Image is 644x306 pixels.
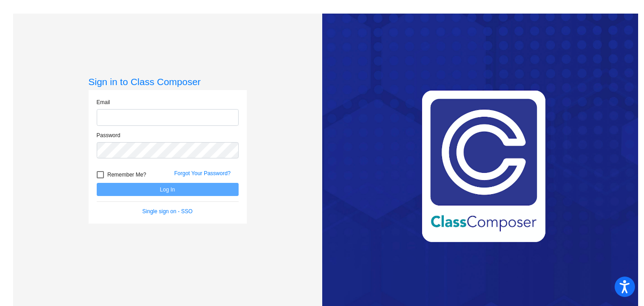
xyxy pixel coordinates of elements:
[97,98,110,106] label: Email
[97,131,121,139] label: Password
[108,169,146,180] span: Remember Me?
[97,183,239,196] button: Log In
[174,170,231,177] a: Forgot Your Password?
[89,76,247,87] h3: Sign in to Class Composer
[142,208,193,215] a: Single sign on - SSO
